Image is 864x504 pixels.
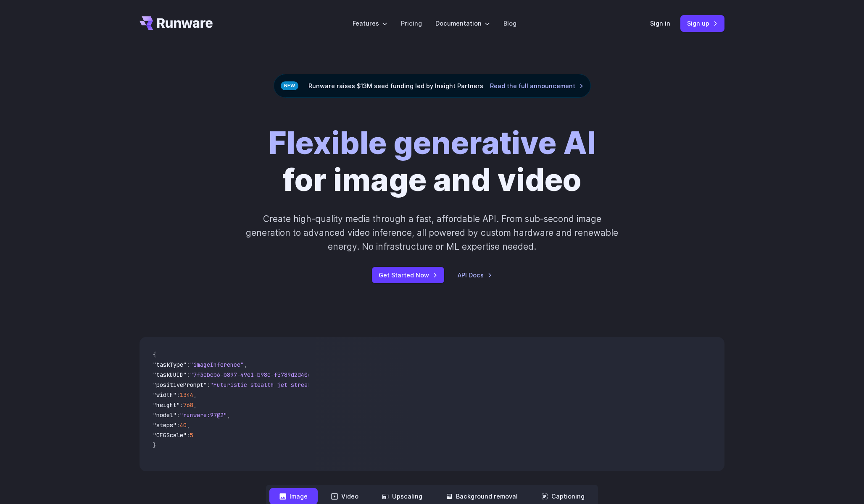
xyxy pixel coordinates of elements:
span: , [227,411,230,419]
span: : [207,381,210,389]
span: 5 [190,431,193,439]
strong: Flexible generative AI [269,124,596,162]
span: 1344 [180,391,193,399]
span: : [187,431,190,439]
a: Read the full announcement [490,81,584,91]
label: Features [353,18,387,28]
span: , [193,401,197,409]
a: Sign up [680,15,724,31]
span: "7f3ebcb6-b897-49e1-b98c-f5789d2d40d7" [190,371,318,379]
a: Go to / [140,16,213,30]
a: Get Started Now [372,267,444,283]
span: : [180,401,183,409]
span: : [187,371,190,379]
span: "taskUUID" [153,371,187,379]
a: Sign in [650,18,670,28]
span: : [176,421,180,429]
a: API Docs [458,270,492,280]
span: "width" [153,391,176,399]
span: } [153,441,156,449]
div: Runware raises $13M seed funding led by Insight Partners [274,74,591,98]
span: , [244,361,247,368]
span: { [153,351,156,358]
span: : [187,361,190,368]
a: Pricing [401,18,422,28]
span: 768 [183,401,193,409]
a: Blog [503,18,516,28]
h1: for image and video [269,125,596,198]
span: : [176,391,180,399]
span: 40 [180,421,187,429]
p: Create high-quality media through a fast, affordable API. From sub-second image generation to adv... [245,212,619,254]
span: : [176,411,180,419]
label: Documentation [435,18,490,28]
span: "model" [153,411,176,419]
span: "runware:97@2" [180,411,227,419]
span: , [187,421,190,429]
span: "positivePrompt" [153,381,207,389]
span: , [193,391,197,399]
span: "steps" [153,421,176,429]
span: "height" [153,401,180,409]
span: "CFGScale" [153,431,187,439]
span: "taskType" [153,361,187,368]
span: "Futuristic stealth jet streaking through a neon-lit cityscape with glowing purple exhaust" [210,381,516,389]
span: "imageInference" [190,361,244,368]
